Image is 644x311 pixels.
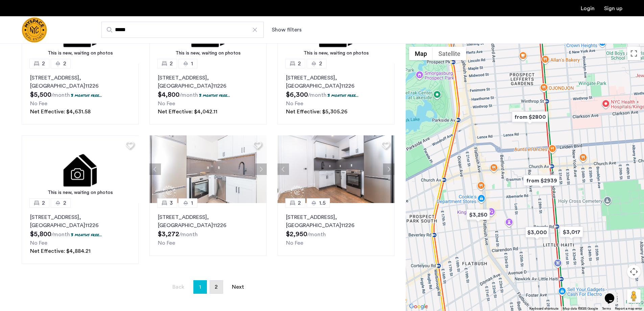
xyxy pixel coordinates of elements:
[71,232,102,238] p: 3 months free...
[307,232,326,237] sub: /month
[158,240,175,246] span: No Fee
[191,60,193,68] span: 1
[409,47,433,60] button: Show street map
[602,284,624,304] iframe: chat widget
[42,60,45,68] span: 2
[407,302,430,311] a: Open this area in Google Maps (opens a new window)
[30,213,130,229] p: [STREET_ADDRESS] 11226
[153,50,263,57] div: This is new, waiting on photos
[180,92,198,98] sub: /month
[278,64,395,125] a: 22[STREET_ADDRESS], [GEOGRAPHIC_DATA]112263 months free...No FeeNet Effective: $5,305.26
[286,91,308,98] span: $6,300
[286,240,303,246] span: No Fee
[433,47,466,60] button: Show satellite imagery
[286,231,307,238] span: $2,950
[523,225,551,240] div: $3,000
[158,213,258,229] p: [STREET_ADDRESS] 11226
[170,199,173,207] span: 3
[581,6,595,11] a: Login
[158,101,175,106] span: No Fee
[25,50,136,57] div: This is new, waiting on photos
[286,74,386,90] p: [STREET_ADDRESS] 11226
[22,135,139,203] a: This is new, waiting on photos
[191,199,193,207] span: 1
[22,280,395,294] nav: Pagination
[272,26,302,34] button: Show or hide filters
[281,50,391,57] div: This is new, waiting on photos
[63,60,66,68] span: 2
[286,101,303,106] span: No Fee
[158,231,179,238] span: $3,272
[407,302,430,311] img: Google
[604,6,622,11] a: Registration
[529,306,558,311] button: Keyboard shortcuts
[521,173,562,188] div: from $2939
[30,248,91,254] span: Net Effective: $4,884.21
[557,224,586,240] div: $3,017
[30,101,47,106] span: No Fee
[278,203,395,256] a: 21.5[STREET_ADDRESS], [GEOGRAPHIC_DATA]11226No Fee
[319,60,322,68] span: 2
[509,109,551,125] div: from $2800
[30,240,47,246] span: No Fee
[22,135,139,203] img: 3.gif
[615,306,642,311] a: Report a map error
[149,163,161,175] button: Previous apartment
[30,231,51,238] span: $5,800
[149,135,267,203] img: 2007_638385923066734747.png
[22,64,139,125] a: 22[STREET_ADDRESS], [GEOGRAPHIC_DATA]112263 months free...No FeeNet Effective: $4,631.58
[286,213,386,229] p: [STREET_ADDRESS] 11226
[308,92,327,98] sub: /month
[158,74,258,90] p: [STREET_ADDRESS] 11226
[319,199,326,207] span: 1.5
[22,203,139,264] a: 22[STREET_ADDRESS], [GEOGRAPHIC_DATA]112263 months free...No FeeNet Effective: $4,884.21
[383,163,395,175] button: Next apartment
[278,163,289,175] button: Previous apartment
[464,207,493,222] div: $3,250
[25,189,136,196] div: This is new, waiting on photos
[563,307,598,310] span: Map data ©2025 Google
[199,282,201,292] span: 1
[627,47,641,60] button: Toggle fullscreen view
[215,284,218,290] span: 2
[627,289,641,303] button: Drag Pegman onto the map to open Street View
[42,199,45,207] span: 2
[158,109,217,114] span: Net Effective: $4,042.11
[179,232,198,237] sub: /month
[231,281,245,293] a: Next
[158,91,180,98] span: $4,800
[22,17,47,43] img: logo
[298,199,301,207] span: 2
[602,306,611,311] a: Terms (opens in new tab)
[101,22,264,38] input: Apartment Search
[30,74,130,90] p: [STREET_ADDRESS] 11226
[286,109,348,114] span: Net Effective: $5,305.26
[170,60,173,68] span: 2
[172,284,184,290] span: Back
[255,163,267,175] button: Next apartment
[63,199,66,207] span: 2
[627,265,641,279] button: Map camera controls
[51,92,70,98] sub: /month
[30,109,91,114] span: Net Effective: $4,631.58
[30,91,51,98] span: $5,500
[51,232,70,237] sub: /month
[199,92,230,98] p: 3 months free...
[149,64,266,125] a: 21[STREET_ADDRESS], [GEOGRAPHIC_DATA]112263 months free...No FeeNet Effective: $4,042.11
[71,92,102,98] p: 3 months free...
[149,203,266,256] a: 31[STREET_ADDRESS], [GEOGRAPHIC_DATA]11226No Fee
[298,60,301,68] span: 2
[278,135,395,203] img: 1997_638555300097058453.jpeg
[328,92,359,98] p: 3 months free...
[22,17,47,43] a: Cazamio Logo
